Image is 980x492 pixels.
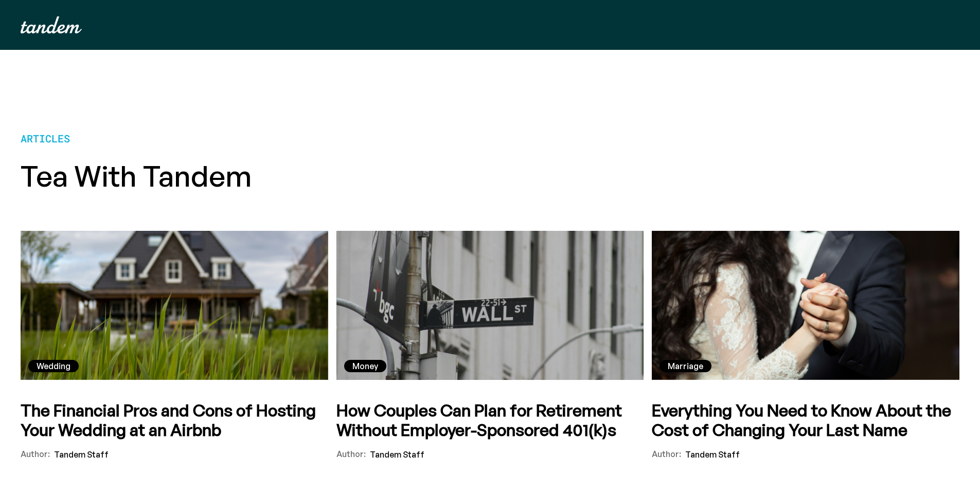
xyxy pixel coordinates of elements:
h5: How Couples Can Plan for Retirement Without Employer-Sponsored 401(k)s [336,400,644,440]
div: Tandem Staff [685,448,740,461]
h5: The Financial Pros and Cons of Hosting Your Wedding at an Airbnb [21,400,328,440]
a: home [21,16,82,33]
div: Tandem Staff [54,448,109,461]
a: The Financial Pros and Cons of Hosting Your Wedding at an AirbnbAuthor:Tandem Staff [21,400,328,461]
div: Author: [336,450,366,459]
div: Wedding [37,360,70,372]
h5: Everything You Need to Know About the Cost of Changing Your Last Name [652,400,959,440]
a: How Couples Can Plan for Retirement Without Employer-Sponsored 401(k)sAuthor:Tandem Staff [336,400,644,461]
div: Tandem Staff [370,448,424,461]
p: articles [21,132,252,144]
div: Author: [21,450,50,459]
div: Author: [652,450,681,459]
h2: Tea with Tandem [21,161,252,190]
a: Everything You Need to Know About the Cost of Changing Your Last NameAuthor:Tandem Staff [652,400,959,461]
div: Money [352,360,378,372]
div: Marriage [668,360,703,372]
